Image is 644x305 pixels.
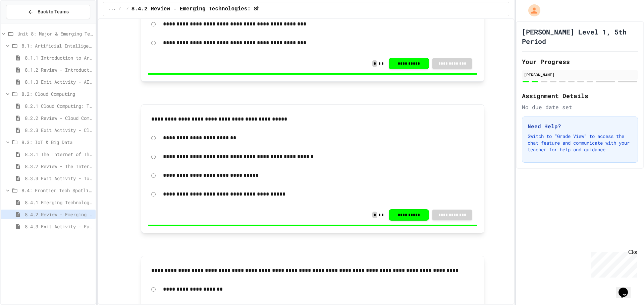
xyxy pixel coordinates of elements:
[38,8,69,15] span: Back to Teams
[25,211,93,218] span: 8.4.2 Review - Emerging Technologies: Shaping Our Digital Future
[522,103,638,111] div: No due date set
[21,187,93,194] span: 8.4: Frontier Tech Spotlight
[528,133,632,153] p: Switch to "Grade View" to access the chat feature and communicate with your teacher for help and ...
[25,102,93,109] span: 8.2.1 Cloud Computing: Transforming the Digital World
[21,139,93,146] span: 8.3: IoT & Big Data
[25,223,93,230] span: 8.4.3 Exit Activity - Future Tech Challenge
[25,66,93,73] span: 8.1.2 Review - Introduction to Artificial Intelligence
[21,42,93,49] span: 8.1: Artificial Intelligence Basics
[25,163,93,170] span: 8.3.2 Review - The Internet of Things and Big Data
[528,122,632,130] h3: Need Help?
[524,72,636,78] div: [PERSON_NAME]
[522,27,638,46] h1: [PERSON_NAME] Level 1, 5th Period
[109,6,116,12] span: ...
[118,6,121,12] span: /
[25,115,93,122] span: 8.2.2 Review - Cloud Computing
[616,278,637,298] iframe: chat widget
[17,30,93,37] span: Unit 8: Major & Emerging Technologies
[126,6,129,12] span: /
[521,3,542,18] div: My Account
[522,57,638,66] h2: Your Progress
[131,5,338,13] span: 8.4.2 Review - Emerging Technologies: Shaping Our Digital Future
[21,90,93,97] span: 8.2: Cloud Computing
[25,54,93,61] span: 8.1.1 Introduction to Artificial Intelligence
[3,3,46,43] div: Chat with us now!Close
[25,127,93,134] span: 8.2.3 Exit Activity - Cloud Service Detective
[25,175,93,182] span: 8.3.3 Exit Activity - IoT Data Detective Challenge
[25,199,93,206] span: 8.4.1 Emerging Technologies: Shaping Our Digital Future
[522,91,638,100] h2: Assignment Details
[25,78,93,85] span: 8.1.3 Exit Activity - AI Detective
[25,151,93,158] span: 8.3.1 The Internet of Things and Big Data: Our Connected Digital World
[588,249,637,278] iframe: chat widget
